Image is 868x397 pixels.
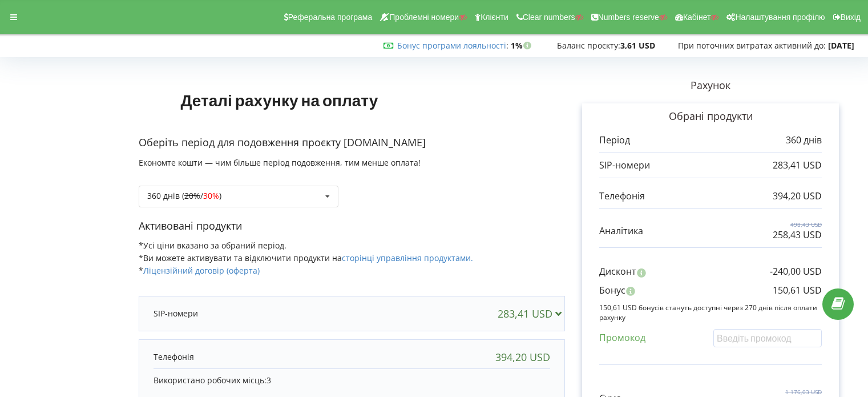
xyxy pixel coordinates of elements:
span: *Усі ціни вказано за обраний період. [139,240,286,251]
span: : [397,40,508,51]
p: Використано робочих місць: [154,375,550,386]
p: Активовані продукти [139,219,565,234]
p: Обрані продукти [599,109,822,124]
p: Промокод [599,331,645,344]
p: Період [599,134,630,147]
p: Бонус [599,284,625,297]
strong: 3,61 USD [620,40,655,51]
span: Налаштування профілю [735,13,825,22]
a: сторінці управління продуктами. [342,252,473,263]
div: 283,41 USD [498,308,567,319]
p: Телефонія [599,190,645,203]
p: Телефонія [154,351,194,363]
span: Економте кошти — чим більше період подовження, тим менше оплата! [139,157,421,168]
p: Оберіть період для подовження проєкту [DOMAIN_NAME] [139,135,565,150]
span: Проблемні номери [389,13,459,22]
strong: 1% [511,40,534,51]
span: Кабінет [683,13,711,22]
p: 360 днів [786,134,822,147]
div: 394,20 USD [495,351,550,363]
p: -240,00 USD [770,265,822,278]
span: Баланс проєкту: [557,40,620,51]
p: 394,20 USD [773,190,822,203]
p: Дисконт [599,265,636,278]
span: *Ви можете активувати та відключити продукти на [139,252,473,263]
p: Аналітика [599,224,643,238]
p: 150,61 USD [773,284,822,297]
p: SIP-номери [154,308,198,319]
div: 360 днів ( / ) [147,192,221,200]
p: 283,41 USD [773,159,822,172]
p: 258,43 USD [773,228,822,242]
span: Clear numbers [523,13,575,22]
strong: [DATE] [828,40,854,51]
a: Ліцензійний договір (оферта) [143,265,260,276]
p: 498,43 USD [773,220,822,228]
p: 1 176,03 USD [773,388,822,396]
a: Бонус програми лояльності [397,40,506,51]
span: Numbers reserve [598,13,659,22]
input: Введіть промокод [713,329,822,347]
span: Реферальна програма [288,13,373,22]
p: 150,61 USD бонусів стануть доступні через 270 днів після оплати рахунку [599,303,822,322]
span: Клієнти [481,13,508,22]
span: 30% [203,190,219,201]
h1: Деталі рахунку на оплату [139,73,420,127]
span: Вихід [841,13,861,22]
p: SIP-номери [599,159,650,172]
p: Рахунок [565,78,856,93]
span: При поточних витратах активний до: [678,40,826,51]
span: 3 [267,375,271,386]
s: 20% [184,190,200,201]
